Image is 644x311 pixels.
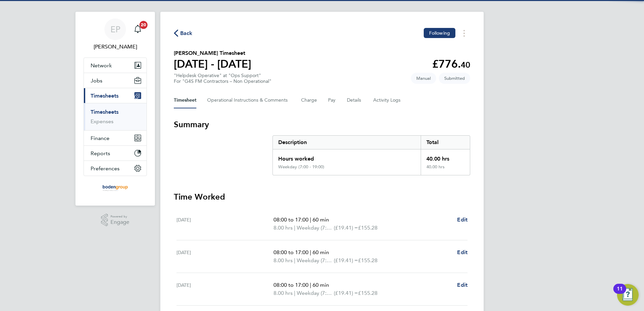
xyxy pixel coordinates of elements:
a: Edit [457,216,468,224]
button: Charge [301,92,317,108]
span: EP [110,25,120,34]
span: | [294,257,295,264]
span: 20 [139,21,148,29]
div: Total [421,136,470,149]
a: Edit [457,248,468,256]
span: 08:00 to 17:00 [273,249,309,255]
span: Weekday (7:00 - 19:00) [297,289,334,297]
button: Open Resource Center, 11 new notifications [617,284,639,306]
button: Network [84,58,147,73]
span: (£19.41) = [334,257,358,264]
span: Eleanor Porter [84,43,147,51]
div: Weekday (7:00 - 19:00) [278,164,324,170]
span: (£19.41) = [334,290,358,296]
div: [DATE] [176,281,273,297]
button: Finance [84,131,147,145]
span: Powered by [110,214,129,219]
span: 40 [461,60,470,70]
a: Edit [457,281,468,289]
span: Engage [110,219,129,225]
span: | [294,224,295,231]
button: Jobs [84,73,147,88]
a: Powered byEngage [101,214,130,227]
span: Back [180,29,193,37]
span: | [310,216,311,223]
div: "Helpdesk Operative" at "Ops Support" [174,73,271,84]
span: 08:00 to 17:00 [273,282,309,288]
div: 40.00 hrs [421,164,470,175]
button: Activity Logs [373,92,401,108]
button: Reports [84,146,147,161]
span: Edit [457,282,468,288]
span: 8.00 hrs [273,257,293,264]
a: EP[PERSON_NAME] [84,19,147,51]
span: This timesheet is Submitted. [439,73,470,84]
span: | [310,249,311,255]
span: Network [91,62,112,69]
div: For "G4S FM Contractors – Non Operational" [174,78,271,84]
div: [DATE] [176,216,273,232]
span: Preferences [91,165,120,172]
span: Following [429,30,450,36]
h3: Summary [174,119,470,130]
button: Timesheet [174,92,196,108]
span: £155.28 [358,224,378,231]
div: Description [273,136,421,149]
h2: [PERSON_NAME] Timesheet [174,49,251,57]
span: Weekday (7:00 - 19:00) [297,224,334,232]
div: 11 [617,289,623,298]
a: Timesheets [91,109,119,115]
span: 8.00 hrs [273,290,293,296]
span: Timesheets [91,93,119,99]
div: 40.00 hrs [421,149,470,164]
span: 8.00 hrs [273,224,293,231]
span: This timesheet was manually created. [411,73,436,84]
span: Reports [91,150,110,157]
span: 08:00 to 17:00 [273,216,309,223]
span: £155.28 [358,257,378,264]
div: [DATE] [176,248,273,265]
img: boden-group-logo-retina.png [100,183,130,194]
span: Weekday (7:00 - 19:00) [297,256,334,265]
div: Summary [272,135,470,175]
a: 20 [131,19,144,40]
app-decimal: £776. [432,58,470,70]
span: Jobs [91,77,102,84]
button: Details [347,92,362,108]
div: Hours worked [273,149,421,164]
h1: [DATE] - [DATE] [174,57,251,71]
span: 60 min [313,249,329,255]
span: 60 min [313,216,329,223]
span: 60 min [313,282,329,288]
button: Preferences [84,161,147,176]
button: Pay [328,92,336,108]
a: Expenses [91,118,114,125]
span: £155.28 [358,290,378,296]
button: Timesheets Menu [458,28,470,38]
span: Edit [457,216,468,223]
span: Edit [457,249,468,255]
button: Following [424,28,455,38]
nav: Main navigation [75,12,155,206]
button: Back [174,29,193,37]
span: Finance [91,135,109,141]
a: Go to home page [84,183,147,194]
span: | [294,290,295,296]
button: Operational Instructions & Comments [207,92,290,108]
button: Timesheets [84,88,147,103]
div: Timesheets [84,103,147,130]
h3: Time Worked [174,192,470,202]
span: (£19.41) = [334,224,358,231]
span: | [310,282,311,288]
